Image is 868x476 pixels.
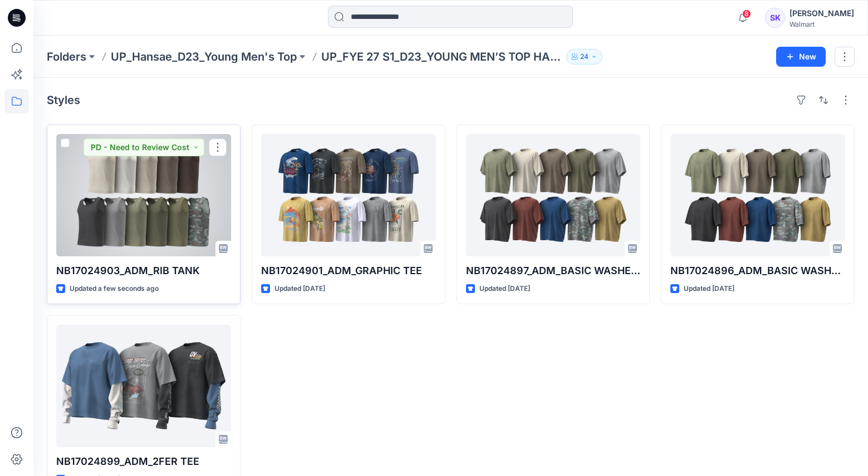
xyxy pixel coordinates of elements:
[466,134,641,256] a: NB17024897_ADM_BASIC WASHED TEE
[670,134,845,256] a: NB17024896_ADM_BASIC WASHED TEE 2
[580,51,589,63] p: 24
[742,9,751,18] span: 8
[56,454,231,469] p: NB17024899_ADM_2FER TEE
[670,263,845,279] p: NB17024896_ADM_BASIC WASHED TEE 2
[47,93,80,107] h4: Styles
[47,49,86,65] a: Folders
[261,263,436,279] p: NB17024901_ADM_GRAPHIC TEE
[111,49,297,65] a: UP_Hansae_D23_Young Men's Top
[765,8,785,28] div: SK
[466,263,641,279] p: NB17024897_ADM_BASIC WASHED TEE
[789,20,854,28] div: Walmart
[789,7,854,20] div: [PERSON_NAME]
[56,263,231,279] p: NB17024903_ADM_RIB TANK
[321,49,562,65] p: UP_FYE 27 S1_D23_YOUNG MEN’S TOP HANSAE
[56,325,231,447] a: NB17024899_ADM_2FER TEE
[684,283,734,295] p: Updated [DATE]
[261,134,436,256] a: NB17024901_ADM_GRAPHIC TEE
[274,283,325,295] p: Updated [DATE]
[56,134,231,256] a: NB17024903_ADM_RIB TANK
[776,47,826,67] button: New
[70,283,159,295] p: Updated a few seconds ago
[566,49,602,65] button: 24
[479,283,530,295] p: Updated [DATE]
